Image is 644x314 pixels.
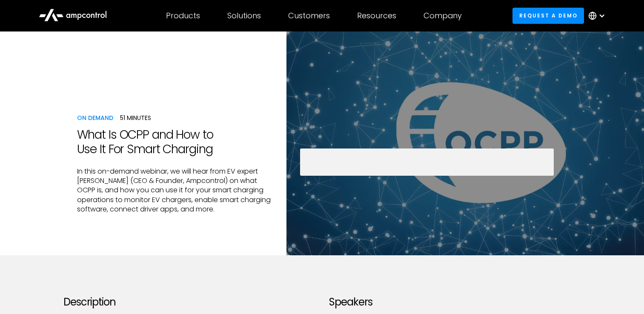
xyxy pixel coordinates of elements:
div: Company [424,11,462,20]
div: Resources [357,11,396,20]
div: Customers [288,11,330,20]
a: Request a demo [512,8,584,23]
div: 51 minutes [120,113,151,123]
div: Products [166,11,200,20]
h2: Speakers [329,296,581,308]
div: Solutions [227,11,261,20]
p: In this on-demand webinar, we will hear from EV expert [PERSON_NAME] (CEO & Founder, Ampcontrol) ... [77,167,273,214]
h1: What Is OCPP and How to Use It For Smart Charging [77,128,273,156]
div: ON DemanD [77,113,113,123]
h2: Description [63,296,315,308]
